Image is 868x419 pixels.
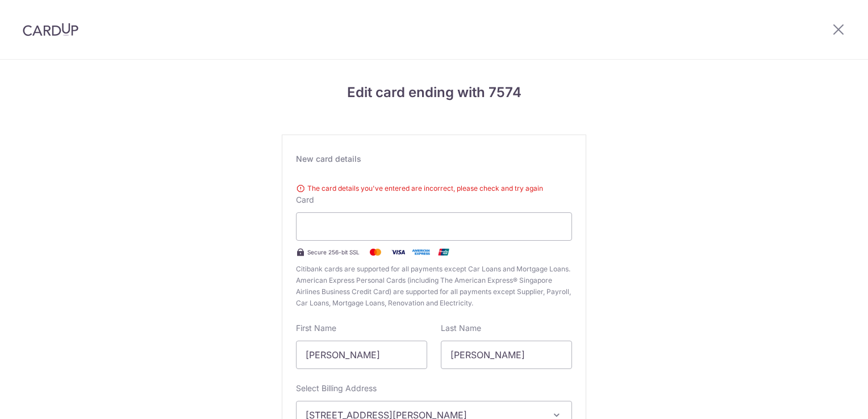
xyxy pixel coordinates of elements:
[296,263,572,309] span: Citibank cards are supported for all payments except Car Loans and Mortgage Loans. American Expre...
[282,82,586,103] h4: Edit card ending with 7574
[306,220,562,233] iframe: Secure card payment input frame
[296,341,427,369] input: Cardholder First Name
[296,322,336,334] label: First Name
[296,153,572,165] div: New card details
[307,248,360,257] span: Secure 256-bit SSL
[364,245,387,259] img: Mastercard
[432,245,455,259] img: .alt.unionpay
[296,383,377,394] label: Select Billing Address
[410,245,432,259] img: .alt.amex
[387,245,410,259] img: Visa
[23,23,78,36] img: CardUp
[441,341,572,369] input: Cardholder Last Name
[296,183,572,194] div: The card details you've entered are incorrect, please check and try again
[296,194,314,206] label: Card
[441,322,481,334] label: Last Name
